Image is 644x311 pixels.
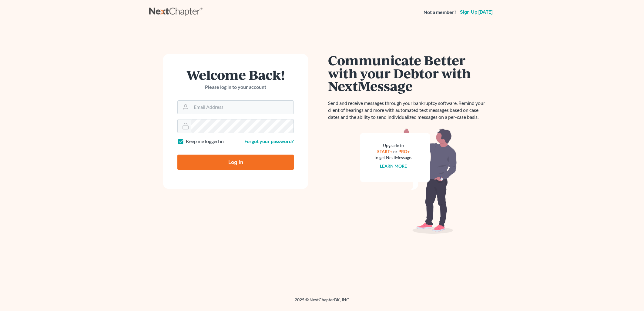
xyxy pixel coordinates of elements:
[328,54,489,92] h1: Communicate Better with your Debtor with NextMessage
[177,68,294,81] h1: Welcome Back!
[149,297,495,308] div: 2025 © NextChapterBK, INC
[177,155,294,170] input: Log In
[186,138,224,145] label: Keep me logged in
[177,84,294,91] p: Please log in to your account
[424,9,456,16] strong: Not a member?
[374,142,412,149] div: Upgrade to
[398,149,410,154] a: PRO+
[380,163,407,169] a: Learn more
[459,10,495,15] a: Sign up [DATE]!
[374,155,412,161] div: to get NextMessage.
[244,138,294,144] a: Forgot your password?
[393,149,397,154] span: or
[360,128,457,234] img: nextmessage_bg-59042aed3d76b12b5cd301f8e5b87938c9018125f34e5fa2b7a6b67550977c72.svg
[191,101,293,114] input: Email Address
[377,149,392,154] a: START+
[328,100,489,121] p: Send and receive messages through your bankruptcy software. Remind your client of hearings and mo...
